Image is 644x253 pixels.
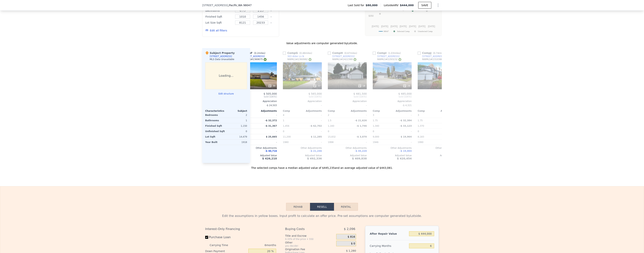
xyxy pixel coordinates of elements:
div: Origination Fee [285,247,327,251]
div: 1946 [373,140,391,145]
div: Adjusted Value [328,154,367,157]
span: 0 [418,130,419,133]
span: Sold [DATE] [328,95,367,98]
div: Characteristics [205,109,226,112]
span: -$ 45,220 [355,150,367,152]
div: Bedrooms [205,112,225,118]
span: $ 409,838 [352,157,367,160]
img: NWMLS Logo [264,58,267,61]
span: 11,200 [283,135,291,138]
span: $ 0 [351,242,355,245]
span: -$ 62,702 [310,125,322,127]
div: 0 [227,129,247,134]
div: Subject Property [205,51,235,55]
span: Sold [DATE] [283,95,322,98]
span: 8,183 [418,135,424,138]
div: 1 [283,118,302,123]
span: -$ 32,384 [400,119,412,122]
span: $ 481,500 [353,92,367,95]
div: Comp [373,109,392,112]
div: - [348,112,367,118]
div: Other [285,241,335,244]
button: Show Options [434,1,442,9]
button: Edit all filters [205,29,227,32]
div: 1998 [328,140,347,145]
div: Appreciation [238,100,277,103]
span: $ 426,210 [262,157,277,160]
span: 3 [373,114,374,116]
div: Buying Costs [285,226,327,232]
div: Loading... [205,62,247,89]
span: $ 565,000 [309,92,322,95]
div: Comp [328,109,347,112]
div: 33 [313,84,320,88]
div: 28 [403,84,410,88]
div: Appreciation [373,100,412,103]
span: -$ 21,246 [310,150,322,152]
span: $ 2,096 [344,226,355,232]
div: Appreciation [328,100,367,103]
div: MLS Data Unavailable [210,58,234,61]
span: ( miles) [432,52,447,54]
span: Last Sold for [348,3,366,7]
div: - [328,103,367,108]
text: 98047 [384,30,389,32]
span: 0 [283,130,284,133]
div: 6 months [236,242,276,248]
div: Value adjustments are computer generated by Lotside . [202,41,442,45]
span: ( miles) [253,52,267,54]
span: $444,000 [400,4,414,7]
button: SAVE [418,2,431,9]
div: 18 [358,84,365,88]
div: NWMLS # 2360982 [287,58,312,61]
div: Subject [226,109,247,112]
label: Purchase Loan [205,234,247,241]
div: - [393,140,412,145]
text: [DATE] [428,25,435,28]
span: Lotside ARV [384,3,400,7]
div: - [303,118,322,123]
img: NWMLS Logo [398,58,401,61]
span: 1,340 [373,125,379,127]
span: -$ 31,367 [265,125,277,127]
div: [STREET_ADDRESS] [332,55,355,58]
div: Comp G [283,51,314,55]
div: - [303,112,322,118]
div: Adjustments [257,109,277,112]
div: Adjusted Value [238,154,277,157]
span: 4 [283,114,284,116]
span: , Pacific [228,3,252,7]
div: Comp F [238,51,267,55]
div: 1,150 [227,123,247,129]
span: $ 816 [348,235,355,239]
span: 0 [373,130,374,133]
div: you decide! [285,244,335,247]
span: -$ 21,626 [355,119,367,122]
button: Edit structure [205,92,247,95]
a: [STREET_ADDRESS] [373,55,400,58]
div: Comp [418,109,437,112]
span: $ 25,665 [266,135,277,138]
span: 3 [418,114,419,116]
span: 0.48 [300,52,305,54]
span: $ 19,964 [401,135,412,138]
div: 1.5 [328,118,347,123]
span: 0 [328,130,329,133]
text: [DATE] [372,25,379,28]
text: [DATE] [391,25,398,28]
div: 1.75 [418,118,436,123]
div: Lot Sqft [205,134,225,139]
img: NWMLS Logo [353,58,356,61]
div: - [438,129,457,134]
div: - [303,129,322,134]
text: Unselected Comp [418,30,433,32]
text: [DATE] [381,25,388,28]
span: $ 420,454 [397,157,412,160]
span: -$ 3,070 [356,135,367,138]
span: 2 [328,114,329,116]
div: NWMLS # 2293232 [377,58,401,61]
div: Other Adjustments [238,147,277,150]
div: Adjustments [347,109,367,112]
div: NWMLS # 2369075 [242,58,267,61]
div: - [283,103,322,108]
